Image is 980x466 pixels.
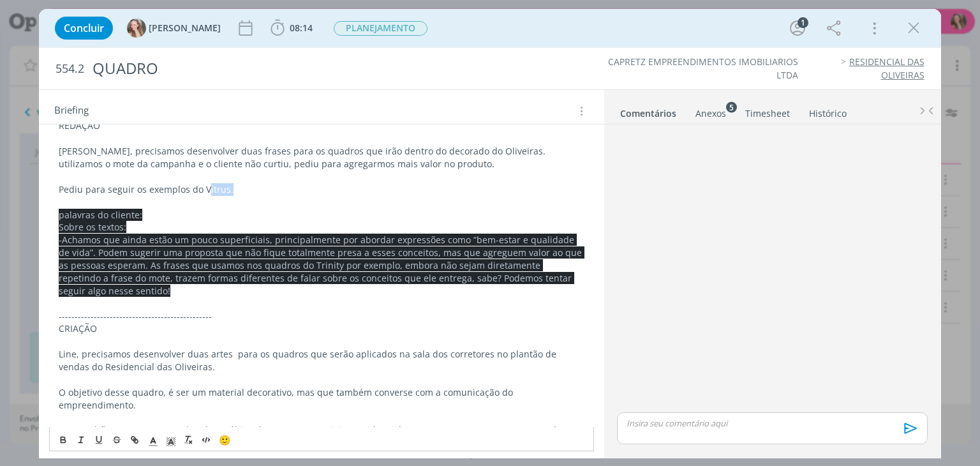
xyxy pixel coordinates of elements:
span: Cor do Texto [144,432,162,447]
p: REDAÇÃO [59,119,584,132]
a: CAPRETZ EMPREENDIMENTOS IMOBILIARIOS LTDA [608,56,798,80]
p: Pediu para seguir os exemplos do Vitrus. [59,183,584,196]
p: Line, precisamos desenvolver duas artes para os quadros que serão aplicados na sala dos corretore... [59,348,584,373]
span: Concluir [64,23,104,33]
span: PLANEJAMENTO [334,21,427,36]
button: Concluir [55,17,113,40]
p: [PERSON_NAME], precisamos desenvolver duas frases para os quadros que irão dentro do decorado do ... [59,145,584,170]
span: 554.2 [56,62,84,76]
span: -Achamos que ainda estão um pouco superficiais, principalmente por abordar expressões como “bem-e... [59,234,584,297]
span: palavras do cliente: [59,209,142,221]
p: Esse padrão começou a ser adotado no último lançamento, o Trinity Residencial. Anexo para que pos... [59,424,584,449]
a: RESIDENCIAL DAS OLIVEIRAS [849,56,924,80]
button: 🙂 [216,432,234,447]
span: [PERSON_NAME] [149,24,221,33]
p: O objetivo desse quadro, é ser um material decorativo, mas que também converse com a comunicação ... [59,386,584,412]
span: 08:14 [290,22,313,34]
sup: 5 [726,101,737,112]
span: Sobre os textos: [59,221,126,233]
div: QUADRO [87,53,557,84]
span: Cor de Fundo [162,432,180,447]
div: dialog [39,9,940,458]
a: Comentários [620,101,677,120]
p: CRIAÇÃO [59,322,584,335]
button: G[PERSON_NAME] [127,19,221,38]
span: 🙂 [219,433,231,446]
img: G [127,19,146,38]
p: ------------------------------------------------ [59,310,584,323]
button: PLANEJAMENTO [333,20,428,36]
div: Anexos [695,107,726,120]
div: 1 [798,17,808,28]
button: 08:14 [267,18,316,38]
a: Timesheet [745,101,791,120]
a: Histórico [808,101,847,120]
span: Briefing [54,103,89,119]
button: 1 [787,18,808,38]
